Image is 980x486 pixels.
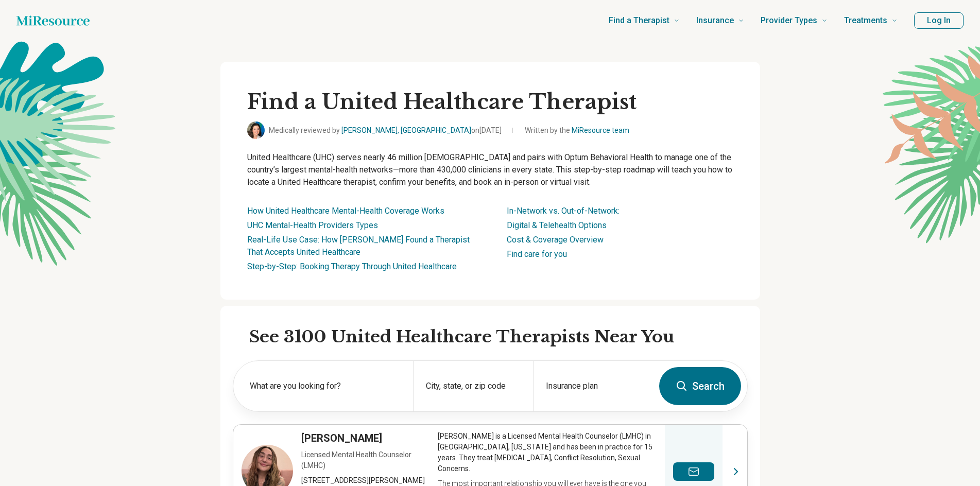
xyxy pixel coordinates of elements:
span: Treatments [844,13,887,28]
span: Written by the [525,125,629,136]
h1: Find a United Healthcare Therapist [247,89,733,115]
span: Provider Types [761,13,817,28]
a: UHC Mental-Health Providers Types [247,220,378,230]
a: Real-Life Use Case: How [PERSON_NAME] Found a Therapist That Accepts United Healthcare [247,235,470,257]
button: Send a message [673,462,714,481]
button: Search [659,367,741,405]
h2: See 3100 United Healthcare Therapists Near You [249,326,748,348]
a: [PERSON_NAME], [GEOGRAPHIC_DATA] [341,126,471,134]
a: MiResource team [572,126,629,134]
span: Find a Therapist [609,13,669,28]
a: Step-by-Step: Booking Therapy Through United Healthcare [247,262,457,271]
button: Log In [914,12,964,29]
a: Home page [16,10,90,31]
a: In-Network vs. Out-of-Network: [507,206,620,216]
a: Find care for you [507,249,567,259]
a: Cost & Coverage Overview [507,235,604,245]
span: Medically reviewed by [269,125,502,136]
a: Digital & Telehealth Options [507,220,607,230]
span: on [DATE] [471,126,502,134]
a: How United Healthcare Mental-Health Coverage Works [247,206,444,216]
p: United Healthcare (UHC) serves nearly 46 million [DEMOGRAPHIC_DATA] and pairs with Optum Behavior... [247,151,733,188]
label: What are you looking for? [250,380,401,392]
span: Insurance [696,13,734,28]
